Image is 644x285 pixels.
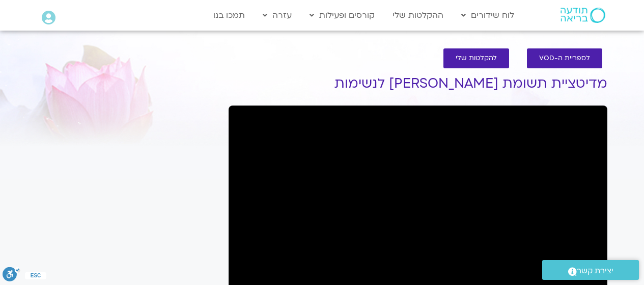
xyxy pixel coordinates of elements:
a: יצירת קשר [542,260,639,280]
span: להקלטות שלי [456,55,497,62]
img: תודעה בריאה [561,8,605,23]
span: לספריית ה-VOD [539,55,590,62]
a: לספריית ה-VOD [527,48,602,68]
a: קורסים ופעילות [304,6,380,25]
a: להקלטות שלי [443,48,509,68]
a: עזרה [258,6,297,25]
a: לוח שידורים [456,6,519,25]
h1: מדיטציית תשומת [PERSON_NAME] לנשימות [229,76,607,91]
span: יצירת קשר [577,264,613,278]
a: ההקלטות שלי [387,6,449,25]
a: תמכו בנו [208,6,250,25]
